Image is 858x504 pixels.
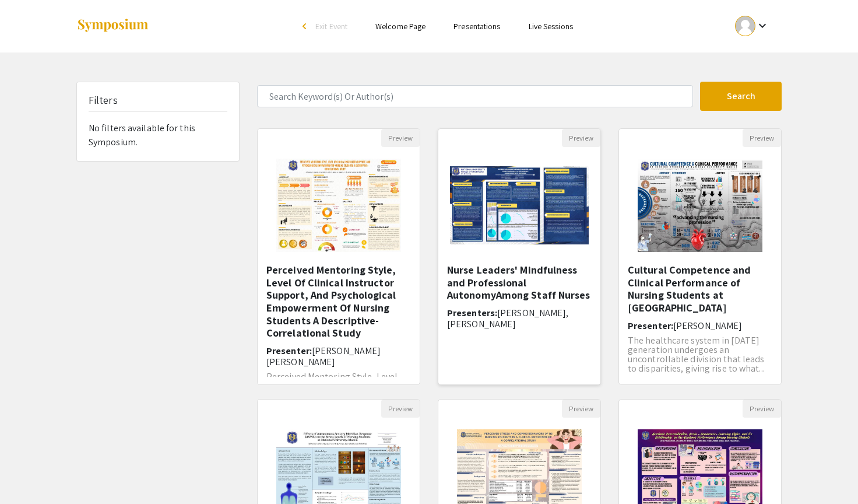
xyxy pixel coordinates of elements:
[529,21,573,32] a: Live Sessions
[257,128,420,385] div: Open Presentation <p>Perceived Mentoring Style, Level Of Clinical Instructor Support, And Psychol...
[381,400,420,418] button: Preview
[315,21,347,32] span: Exit Event
[673,320,742,332] span: [PERSON_NAME]
[743,129,781,147] button: Preview
[77,82,239,161] div: No filters available for this Symposium.
[723,13,782,39] button: Expand account dropdown
[438,155,600,256] img: <p class="ql-align-center"><span style="background-color: transparent; color: rgb(0, 0, 0);">Nurs...
[755,19,769,33] mat-icon: Expand account dropdown
[447,264,592,302] h5: Nurse Leaders' Mindfulness and Professional AutonomyAmong Staff Nurses
[375,21,426,32] a: Welcome Page
[743,400,781,418] button: Preview
[453,21,500,32] a: Presentations
[618,128,782,385] div: Open Presentation <p>Cultural Competence and Clinical Performance of Nursing Students at National...
[76,18,149,34] img: Symposium by ForagerOne
[9,452,50,495] iframe: Chat
[447,307,569,330] span: [PERSON_NAME], [PERSON_NAME]
[266,372,411,381] p: Perceived Mentoring Style, Level...
[266,345,381,368] span: [PERSON_NAME] [PERSON_NAME]
[628,264,772,314] h5: Cultural Competence and Clinical Performance of Nursing Students at [GEOGRAPHIC_DATA]
[447,307,592,330] h6: Presenters:
[628,336,772,373] p: The healthcare system in [DATE] generation undergoes an uncontrollable division that leads to dis...
[438,128,601,385] div: Open Presentation <p class="ql-align-center"><span style="background-color: transparent; color: r...
[257,85,693,107] input: Search Keyword(s) Or Author(s)
[628,320,772,331] h6: Presenter:
[303,23,310,30] div: arrow_back_ios
[562,129,600,147] button: Preview
[266,345,411,367] h6: Presenter:
[700,82,782,111] button: Search
[562,400,600,418] button: Preview
[89,94,118,107] h5: Filters
[266,264,411,339] h5: Perceived Mentoring Style, Level Of Clinical Instructor Support, And Psychological Empowerment Of...
[381,129,420,147] button: Preview
[626,147,773,264] img: <p>Cultural Competence and Clinical Performance of Nursing Students at National University Manila...
[265,147,412,264] img: <p>Perceived Mentoring Style, Level Of Clinical Instructor Support, And Psychological Empowerment...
